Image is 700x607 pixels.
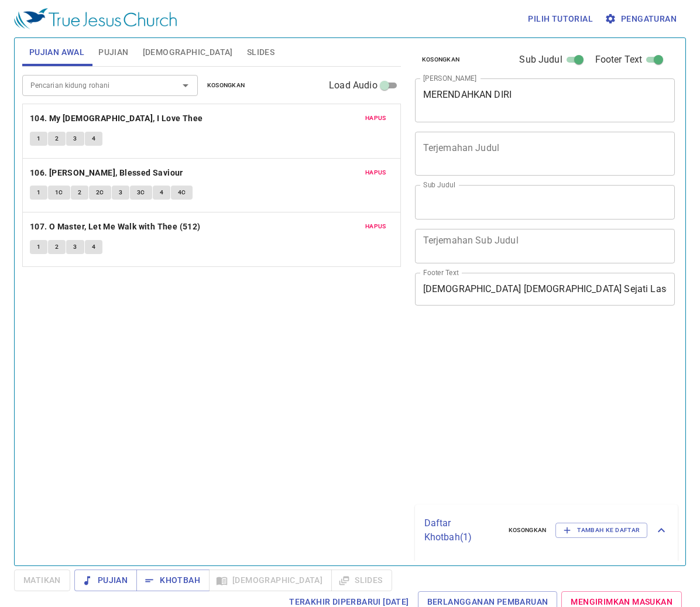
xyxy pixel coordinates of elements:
[178,187,186,198] span: 4C
[160,187,163,198] span: 4
[74,570,137,591] button: Pujian
[365,221,386,232] span: Hapus
[410,318,624,500] iframe: from-child
[528,12,593,26] span: Pilih tutorial
[555,523,647,538] button: Tambah ke Daftar
[137,187,145,198] span: 3C
[119,187,122,198] span: 3
[98,45,128,60] span: Pujian
[73,133,77,144] span: 3
[30,220,203,234] button: 107. O Master, Let Me Walk with Thee (512)
[14,8,177,29] img: True Jesus Church
[207,80,245,91] span: Kosongkan
[519,53,562,67] span: Sub Judul
[509,525,547,536] span: Kosongkan
[29,45,84,60] span: Pujian Awal
[71,186,88,200] button: 2
[66,132,84,146] button: 3
[415,505,678,556] div: Daftar Khotbah(1)KosongkanTambah ke Daftar
[66,240,84,254] button: 3
[48,240,66,254] button: 2
[55,242,59,252] span: 2
[48,132,66,146] button: 2
[143,45,233,60] span: [DEMOGRAPHIC_DATA]
[30,111,205,126] button: 104. My [DEMOGRAPHIC_DATA], I Love Thee
[424,516,499,544] p: Daftar Khotbah ( 1 )
[30,111,203,126] b: 104. My [DEMOGRAPHIC_DATA], I Love Thee
[177,77,194,94] button: Open
[112,186,129,200] button: 3
[415,53,467,67] button: Kosongkan
[365,167,386,178] span: Hapus
[423,89,667,111] textarea: MERENDAHKAN DIRI
[96,187,104,198] span: 2C
[358,220,393,234] button: Hapus
[78,187,81,198] span: 2
[89,186,111,200] button: 2C
[422,54,460,65] span: Kosongkan
[84,573,128,588] span: Pujian
[85,132,102,146] button: 4
[595,53,643,67] span: Footer Text
[30,166,185,180] button: 106. [PERSON_NAME], Blessed Saviour
[136,570,210,591] button: Khotbah
[30,186,47,200] button: 1
[358,111,393,125] button: Hapus
[30,220,201,234] b: 107. O Master, Let Me Walk with Thee (512)
[48,186,70,200] button: 1C
[130,186,152,200] button: 3C
[502,523,554,537] button: Kosongkan
[73,242,77,252] span: 3
[563,525,640,536] span: Tambah ke Daftar
[171,186,193,200] button: 4C
[153,186,170,200] button: 4
[247,45,274,60] span: Slides
[200,78,252,92] button: Kosongkan
[30,240,47,254] button: 1
[92,242,95,252] span: 4
[358,166,393,180] button: Hapus
[55,133,59,144] span: 2
[37,242,40,252] span: 1
[365,113,386,124] span: Hapus
[30,132,47,146] button: 1
[37,187,40,198] span: 1
[55,187,63,198] span: 1C
[92,133,95,144] span: 4
[30,166,183,180] b: 106. [PERSON_NAME], Blessed Saviour
[523,8,598,30] button: Pilih tutorial
[85,240,102,254] button: 4
[607,12,677,26] span: Pengaturan
[37,133,40,144] span: 1
[602,8,681,30] button: Pengaturan
[146,573,200,588] span: Khotbah
[329,78,378,92] span: Load Audio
